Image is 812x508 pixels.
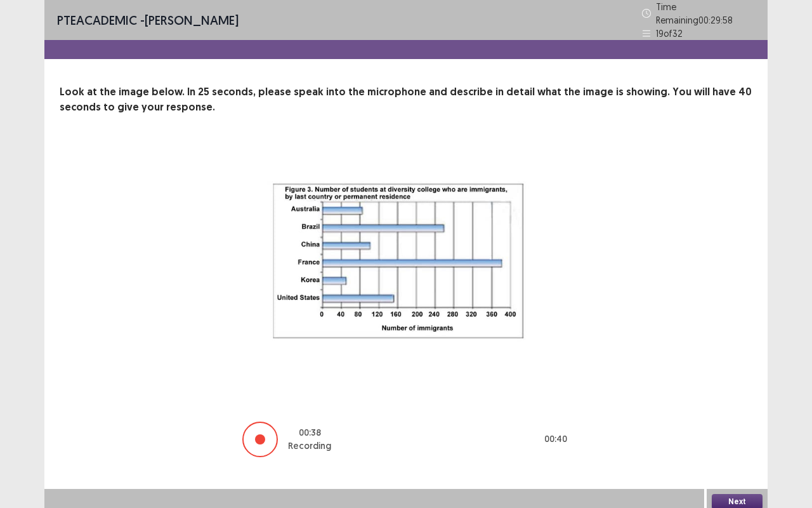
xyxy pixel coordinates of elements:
[57,12,137,28] span: PTE academic
[57,11,239,30] p: - [PERSON_NAME]
[288,439,331,453] p: Recording
[60,84,752,115] p: Look at the image below. In 25 seconds, please speak into the microphone and describe in detail w...
[544,432,567,446] p: 00 : 40
[299,426,321,439] p: 00 : 38
[247,145,565,395] img: image-description
[656,27,683,40] p: 19 of 32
